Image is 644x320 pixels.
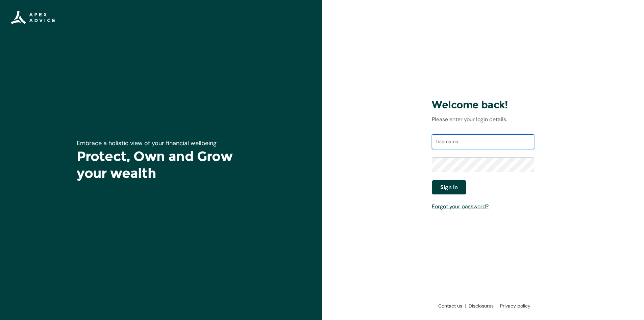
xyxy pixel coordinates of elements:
[497,302,530,309] a: Privacy policy
[440,183,458,191] span: Sign in
[77,139,217,147] span: Embrace a holistic view of your financial wellbeing
[432,115,535,124] p: Please enter your login details.
[466,302,497,309] a: Disclosures
[11,11,55,24] img: Apex Advice Group
[432,134,535,149] input: Username
[432,180,466,194] button: Sign in
[77,148,246,182] h1: Protect, Own and Grow your wealth
[432,203,489,210] a: Forgot your password?
[436,302,466,309] a: Contact us
[432,99,535,111] h3: Welcome back!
